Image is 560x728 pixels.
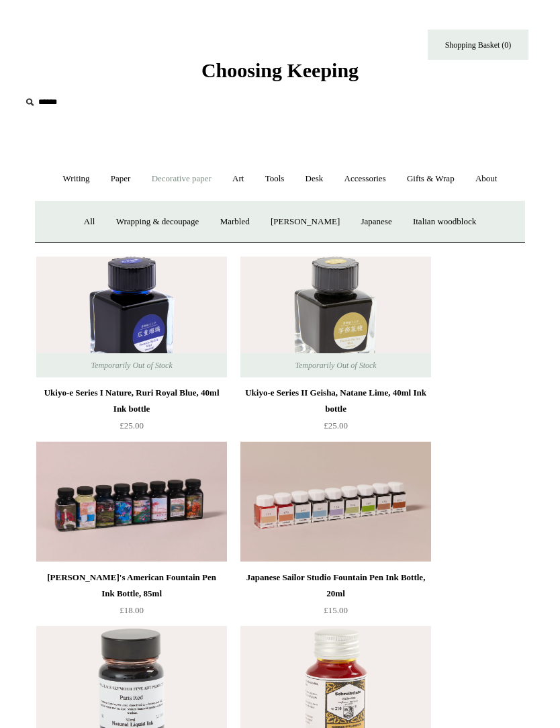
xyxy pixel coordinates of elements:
[244,385,428,417] div: Ukiyo-e Series II Geisha, Natane Lime, 40ml Ink bottle
[107,204,209,240] a: Wrapping & decoupage
[211,204,259,240] a: Marbled
[324,605,348,615] span: £15.00
[244,570,428,602] div: Japanese Sailor Studio Fountain Pen Ink Bottle, 20ml
[351,204,401,240] a: Japanese
[101,161,140,197] a: Paper
[261,204,349,240] a: [PERSON_NAME]
[75,204,105,240] a: All
[428,30,528,60] a: Shopping Basket (0)
[240,570,431,625] a: Japanese Sailor Studio Fountain Pen Ink Bottle, 20ml £15.00
[256,161,294,197] a: Tools
[40,570,224,602] div: [PERSON_NAME]'s American Fountain Pen Ink Bottle, 85ml
[40,385,224,417] div: Ukiyo-e Series I Nature, Ruri Royal Blue, 40ml Ink bottle
[240,441,431,562] a: Japanese Sailor Studio Fountain Pen Ink Bottle, 20ml Japanese Sailor Studio Fountain Pen Ink Bott...
[335,161,395,197] a: Accessories
[36,257,227,377] img: Ukiyo-e Series I Nature, Ruri Royal Blue, 40ml Ink bottle
[77,353,185,377] span: Temporarily Out of Stock
[36,441,227,562] img: Noodler's American Fountain Pen Ink Bottle, 85ml
[296,161,333,197] a: Desk
[466,161,507,197] a: About
[398,161,464,197] a: Gifts & Wrap
[54,161,99,197] a: Writing
[240,257,431,377] img: Ukiyo-e Series II Geisha, Natane Lime, 40ml Ink bottle
[142,161,221,197] a: Decorative paper
[223,161,253,197] a: Art
[281,353,389,377] span: Temporarily Out of Stock
[36,257,227,377] a: Ukiyo-e Series I Nature, Ruri Royal Blue, 40ml Ink bottle Ukiyo-e Series I Nature, Ruri Royal Blu...
[324,420,348,430] span: £25.00
[36,385,227,440] a: Ukiyo-e Series I Nature, Ruri Royal Blue, 40ml Ink bottle £25.00
[240,385,431,440] a: Ukiyo-e Series II Geisha, Natane Lime, 40ml Ink bottle £25.00
[240,441,431,562] img: Japanese Sailor Studio Fountain Pen Ink Bottle, 20ml
[120,605,144,615] span: £18.00
[201,59,359,81] span: Choosing Keeping
[36,570,227,625] a: [PERSON_NAME]'s American Fountain Pen Ink Bottle, 85ml £18.00
[240,257,431,377] a: Ukiyo-e Series II Geisha, Natane Lime, 40ml Ink bottle Ukiyo-e Series II Geisha, Natane Lime, 40m...
[120,420,144,430] span: £25.00
[36,441,227,562] a: Noodler's American Fountain Pen Ink Bottle, 85ml Noodler's American Fountain Pen Ink Bottle, 85ml
[201,70,359,79] a: Choosing Keeping
[404,204,485,240] a: Italian woodblock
